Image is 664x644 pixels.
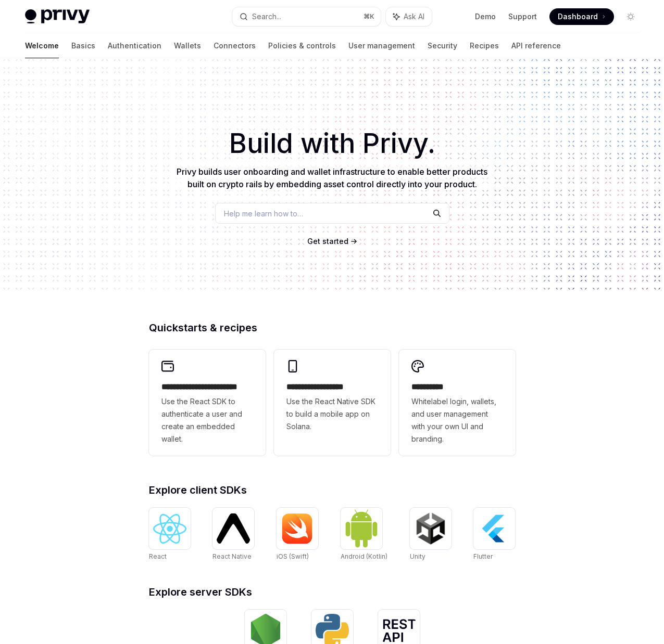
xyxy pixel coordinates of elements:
[232,7,380,26] button: Search...⌘K
[473,508,515,562] a: FlutterFlutter
[410,552,425,560] span: Unity
[224,208,303,219] span: Help me learn how to…
[470,33,499,58] a: Recipes
[277,508,318,562] a: iOS (Swift)iOS (Swift)
[478,512,511,545] img: Flutter
[508,11,537,22] a: Support
[475,11,496,22] a: Demo
[217,513,250,543] img: React Native
[229,134,435,153] span: Build with Privy.
[386,7,432,26] button: Ask AI
[382,619,416,642] img: REST API
[341,508,387,562] a: Android (Kotlin)Android (Kotlin)
[153,514,186,544] img: React
[622,8,639,25] button: Toggle dark mode
[212,508,254,562] a: React NativeReact Native
[307,236,348,247] a: Get started
[274,350,391,456] a: **** **** **** ***Use the React Native SDK to build a mobile app on Solana.
[364,12,374,21] span: ⌘ K
[214,33,256,58] a: Connectors
[348,33,415,58] a: User management
[25,9,90,24] img: light logo
[212,552,252,560] span: React Native
[549,8,614,25] a: Dashboard
[277,552,309,560] span: iOS (Swift)
[149,587,252,597] span: Explore server SDKs
[268,33,336,58] a: Policies & controls
[149,552,167,560] span: React
[473,552,493,560] span: Flutter
[428,33,457,58] a: Security
[149,485,247,495] span: Explore client SDKs
[25,33,59,58] a: Welcome
[161,395,253,445] span: Use the React SDK to authenticate a user and create an embedded wallet.
[149,323,257,333] span: Quickstarts & recipes
[174,33,201,58] a: Wallets
[410,508,452,562] a: UnityUnity
[399,350,516,456] a: **** *****Whitelabel login, wallets, and user management with your own UI and branding.
[307,237,348,246] span: Get started
[341,552,387,560] span: Android (Kotlin)
[511,33,561,58] a: API reference
[108,33,161,58] a: Authentication
[404,11,424,22] span: Ask AI
[281,513,314,544] img: iOS (Swift)
[71,33,95,58] a: Basics
[177,166,487,189] span: Privy builds user onboarding and wallet infrastructure to enable better products built on crypto ...
[286,395,378,433] span: Use the React Native SDK to build a mobile app on Solana.
[345,509,378,548] img: Android (Kotlin)
[558,11,598,22] span: Dashboard
[252,10,281,23] div: Search...
[411,395,503,445] span: Whitelabel login, wallets, and user management with your own UI and branding.
[414,512,447,545] img: Unity
[149,508,191,562] a: ReactReact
